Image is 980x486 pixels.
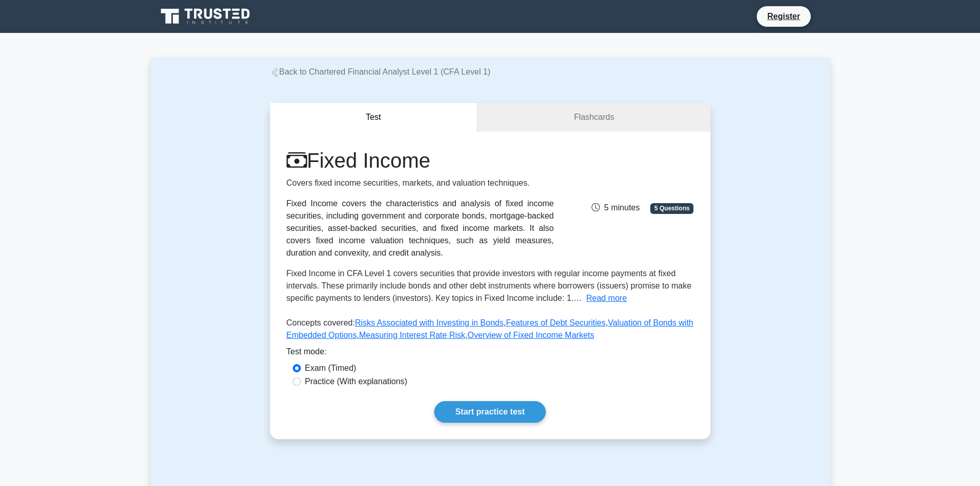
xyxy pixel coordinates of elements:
[355,318,504,327] a: Risks Associated with Investing in Bonds
[305,375,407,388] label: Practice (With explanations)
[650,203,693,213] span: 5 Questions
[270,103,478,132] button: Test
[287,346,694,362] div: Test mode:
[287,317,694,346] p: Concepts covered: , , , ,
[468,331,594,339] a: Overview of Fixed Income Markets
[305,362,357,374] label: Exam (Timed)
[761,10,806,23] a: Register
[586,292,627,304] button: Read more
[287,177,554,189] p: Covers fixed income securities, markets, and valuation techniques.
[270,67,491,76] a: Back to Chartered Financial Analyst Level 1 (CFA Level 1)
[359,331,465,339] a: Measuring Interest Rate Risk
[434,401,546,423] a: Start practice test
[287,148,554,173] h1: Fixed Income
[592,203,639,212] span: 5 minutes
[477,103,710,132] a: Flashcards
[287,197,554,259] div: Fixed Income covers the characteristics and analysis of fixed income securities, including govern...
[506,318,605,327] a: Features of Debt Securities
[287,269,692,302] span: Fixed Income in CFA Level 1 covers securities that provide investors with regular income payments...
